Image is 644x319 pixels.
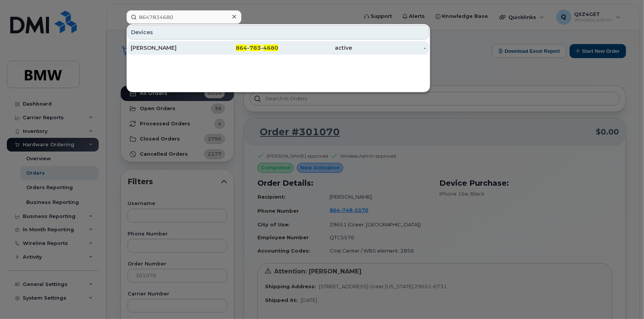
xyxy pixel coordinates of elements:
[128,41,429,55] a: [PERSON_NAME]864-783-4680active-
[236,44,247,51] span: 864
[611,286,638,313] iframe: Messenger Launcher
[263,44,278,51] span: 4680
[131,44,205,52] div: [PERSON_NAME]
[278,44,352,52] div: active
[249,44,261,51] span: 783
[205,44,279,52] div: - -
[128,25,429,39] div: Devices
[352,44,426,52] div: -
